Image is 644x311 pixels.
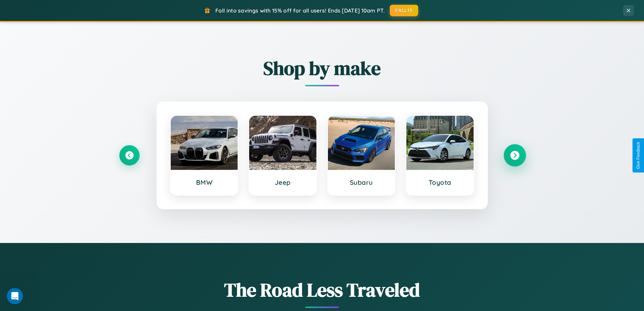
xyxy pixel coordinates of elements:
[177,178,231,186] h3: BMW
[413,178,467,186] h3: Toyota
[119,277,525,303] h1: The Road Less Traveled
[335,178,388,186] h3: Subaru
[215,7,385,14] span: Fall into savings with 15% off for all users! Ends [DATE] 10am PT.
[7,288,23,304] iframe: Intercom live chat
[390,5,418,16] button: FALL15
[256,178,310,186] h3: Jeep
[119,55,525,81] h2: Shop by make
[636,142,641,169] div: Give Feedback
